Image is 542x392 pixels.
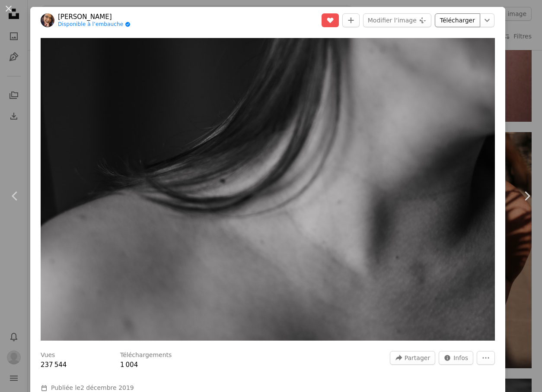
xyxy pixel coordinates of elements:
[453,351,468,364] span: Infos
[390,351,435,365] button: Partager cette image
[120,351,172,360] h3: Téléchargements
[435,13,480,27] a: Télécharger
[405,351,430,364] span: Partager
[477,351,495,365] button: Plus d’actions
[41,38,495,341] button: Zoom sur cette image
[41,38,495,341] img: une photo en noir et blanc du dos d’une femme
[322,13,339,27] button: Je n'aime pas
[439,351,473,365] button: Statistiques de cette image
[363,13,431,27] button: Modifier l’image
[342,13,360,27] button: Ajouter à la collection
[58,21,131,28] a: Disponible à l’embauche
[58,13,131,21] a: [PERSON_NAME]
[51,384,134,391] span: Publiée le
[512,155,542,237] a: Suivant
[41,361,67,369] span: 237 544
[80,384,134,391] time: 2 décembre 2019 à 15:14:20 UTC+1
[41,13,54,27] img: Accéder au profil de Halanna Halila
[120,361,138,369] span: 1 004
[41,351,55,360] h3: Vues
[480,13,494,27] button: Choisissez la taille de téléchargement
